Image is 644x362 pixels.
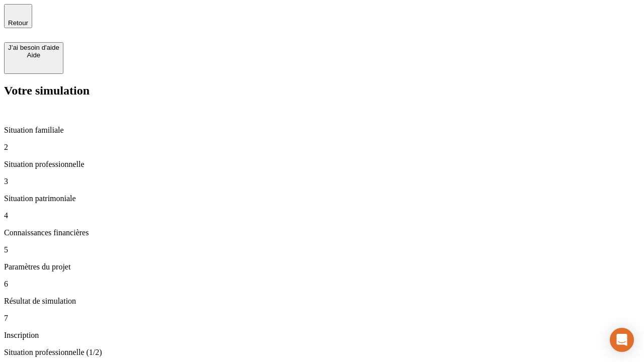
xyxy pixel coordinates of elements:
p: Résultat de simulation [4,297,640,306]
div: Aide [8,51,59,59]
p: Situation familiale [4,126,640,135]
p: Situation professionnelle [4,160,640,169]
p: Connaissances financières [4,228,640,237]
p: 4 [4,211,640,220]
p: 6 [4,280,640,289]
p: Inscription [4,331,640,340]
p: 5 [4,245,640,254]
span: Retour [8,19,28,27]
p: 7 [4,314,640,323]
div: Open Intercom Messenger [610,328,634,352]
button: Retour [4,4,32,28]
p: Paramètres du projet [4,262,640,271]
p: Situation patrimoniale [4,194,640,203]
p: 3 [4,177,640,186]
p: 2 [4,143,640,152]
h2: Votre simulation [4,84,640,98]
button: J’ai besoin d'aideAide [4,42,63,74]
div: J’ai besoin d'aide [8,44,59,51]
p: Situation professionnelle (1/2) [4,348,640,357]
